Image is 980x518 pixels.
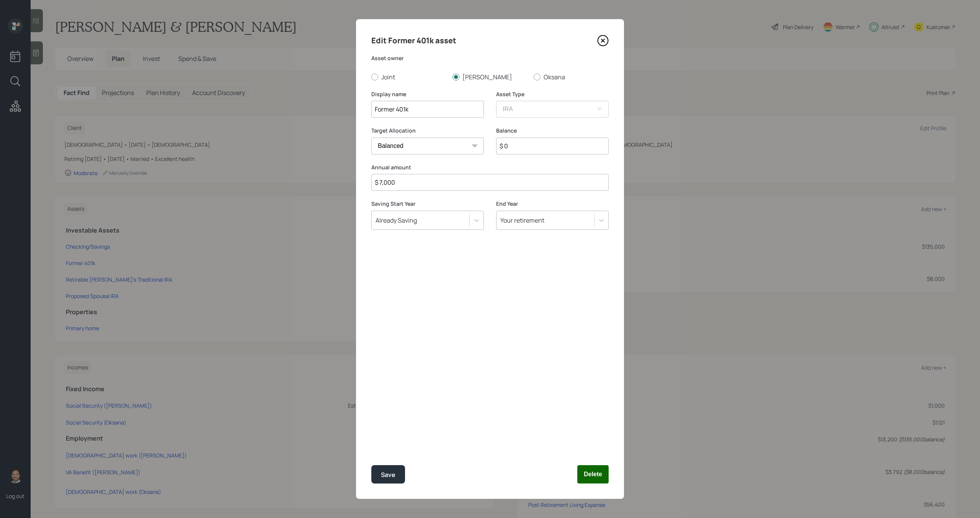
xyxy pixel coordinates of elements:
label: Annual amount [371,164,609,171]
div: Save [381,470,395,480]
label: Saving Start Year [371,200,484,208]
h4: Edit Former 401k asset [371,34,456,47]
button: Save [371,465,405,484]
label: [PERSON_NAME] [452,73,528,81]
label: Display name [371,90,484,98]
label: Asset owner [371,54,609,62]
label: Joint [371,73,446,81]
label: Asset Type [496,90,609,98]
label: End Year [496,200,609,208]
div: Already Saving [376,216,417,225]
button: Delete [577,465,609,484]
label: Target Allocation [371,127,484,134]
label: Balance [496,127,609,134]
label: Oksana [534,73,609,81]
div: Your retirement [500,216,544,225]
